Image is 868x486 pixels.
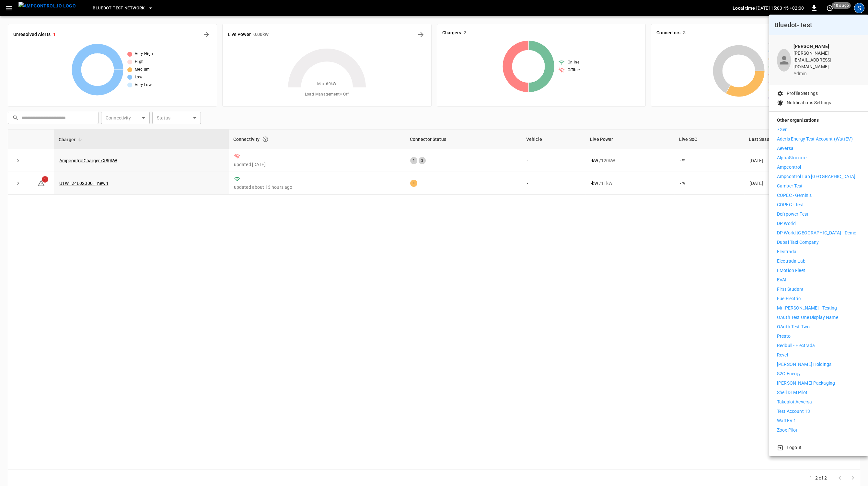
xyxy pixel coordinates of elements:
p: WattEV 1 [777,417,796,424]
p: Ampcontrol [777,164,801,171]
p: Profile Settings [787,90,818,97]
p: FuelElectric [777,295,801,302]
p: [PERSON_NAME][EMAIL_ADDRESS][DOMAIN_NAME] [793,50,860,70]
p: Electrada [777,248,796,255]
p: Shell DLM Pilot [777,389,807,396]
p: [PERSON_NAME] Holdings [777,361,831,368]
div: profile-icon [777,49,791,72]
p: COPEC - Test [777,201,804,208]
p: Aderis Energy Test Account (WattEV) [777,136,853,142]
p: Other organizations [777,117,860,126]
p: Notifications Settings [787,99,831,106]
p: OAuth Test One Display Name [777,314,838,321]
p: First Student [777,286,804,293]
p: Ampcontrol Lab [GEOGRAPHIC_DATA] [777,173,855,180]
p: Test Account 13 [777,408,810,415]
p: Aeversa [777,145,793,152]
p: Zoox Pilot [777,427,797,434]
p: 7Gen [777,126,788,133]
p: Redbull - Electrada [777,342,815,349]
p: Camber Test [777,183,803,189]
p: DP World [GEOGRAPHIC_DATA] - Demo [777,230,856,236]
p: COPEC - Geminis [777,192,812,199]
p: Revel [777,352,788,358]
p: admin [793,70,860,77]
p: OAuth Test Two [777,323,810,330]
p: Mt [PERSON_NAME] - Testing [777,305,837,311]
p: Takealot Aeversa [777,399,812,405]
p: S2G Energy [777,370,801,377]
p: DP World [777,220,796,227]
p: Presto [777,333,791,340]
b: [PERSON_NAME] [793,44,829,49]
p: EVAI [777,277,787,283]
h6: Bluedot-Test [774,20,863,30]
p: [PERSON_NAME] Packaging [777,380,835,387]
p: Deftpower-Test [777,211,808,218]
p: AlphaStruxure [777,154,806,161]
p: Electrada Lab [777,258,805,265]
p: Logout [787,444,802,451]
p: eMotion Fleet [777,267,805,274]
p: Dubai Taxi Company [777,239,819,246]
